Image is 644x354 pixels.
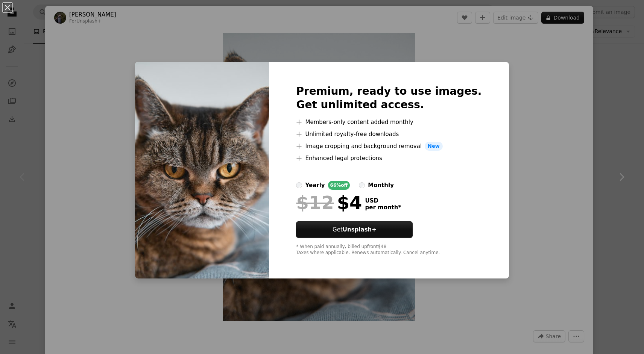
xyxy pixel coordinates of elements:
span: per month * [365,204,401,211]
li: Members-only content added monthly [296,118,481,127]
div: * When paid annually, billed upfront $48 Taxes where applicable. Renews automatically. Cancel any... [296,244,481,256]
span: New [425,142,443,151]
div: monthly [368,181,394,190]
div: $4 [296,193,362,212]
button: GetUnsplash+ [296,221,413,238]
li: Image cropping and background removal [296,142,481,151]
span: USD [365,197,401,204]
strong: Unsplash+ [343,226,377,233]
input: yearly66%off [296,182,302,188]
div: 66% off [328,181,350,190]
li: Unlimited royalty-free downloads [296,130,481,139]
div: yearly [305,181,325,190]
li: Enhanced legal protections [296,154,481,163]
span: $12 [296,193,334,212]
h2: Premium, ready to use images. Get unlimited access. [296,85,481,112]
img: premium_photo-1667030474693-6d0632f97029 [135,62,269,278]
input: monthly [359,182,365,188]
